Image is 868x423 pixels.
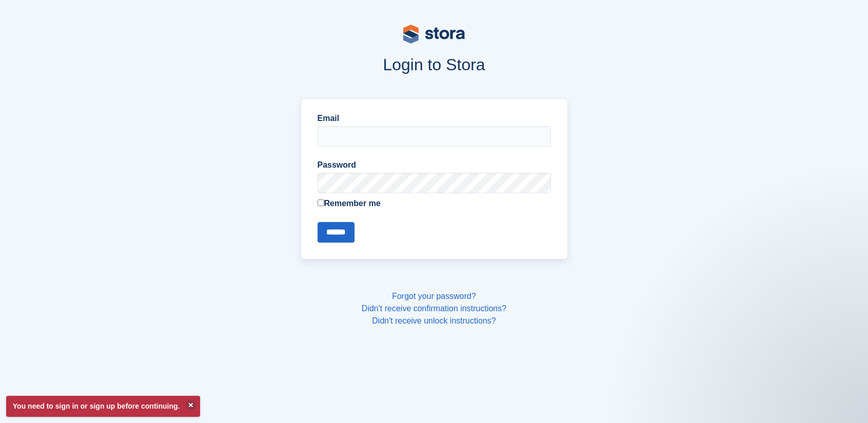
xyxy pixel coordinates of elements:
[6,396,200,417] p: You need to sign in or sign up before continuing.
[318,112,551,125] label: Email
[372,316,496,325] a: Didn't receive unlock instructions?
[362,304,506,313] a: Didn't receive confirmation instructions?
[318,199,324,206] input: Remember me
[318,197,551,210] label: Remember me
[105,55,763,74] h1: Login to Stora
[403,25,465,44] img: stora-logo-53a41332b3708ae10de48c4981b4e9114cc0af31d8433b30ea865607fb682f29.svg
[392,292,476,300] a: Forgot your password?
[318,159,551,171] label: Password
